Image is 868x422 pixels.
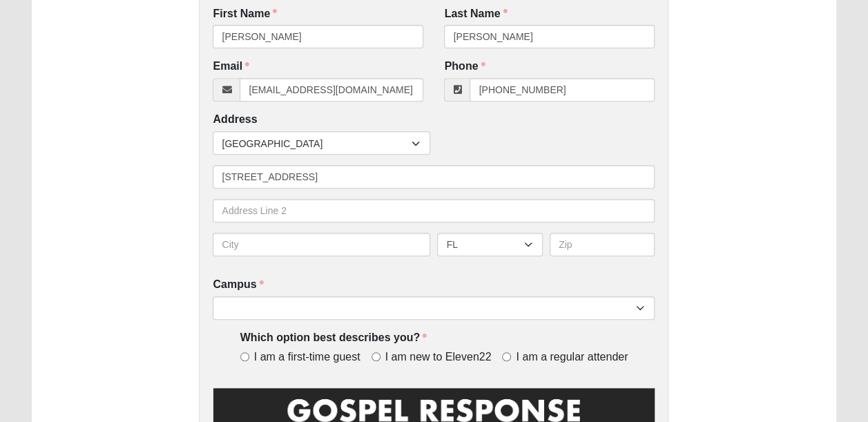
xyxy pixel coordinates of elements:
span: [GEOGRAPHIC_DATA] [222,132,412,155]
input: City [213,233,430,256]
input: I am new to Eleven22 [372,352,380,361]
label: Phone [444,59,485,75]
input: Address Line 2 [213,199,655,222]
input: I am a first-time guest [240,352,249,361]
span: I am a regular attender [516,349,628,365]
span: I am a first-time guest [254,349,360,365]
label: Campus [213,277,263,293]
input: Zip [550,233,655,256]
label: Last Name [444,6,507,22]
input: I am a regular attender [502,352,511,361]
input: Address Line 1 [213,165,655,189]
label: Which option best describes you? [240,330,427,346]
label: First Name [213,6,277,22]
span: I am new to Eleven22 [385,349,492,365]
label: Address [213,112,257,128]
label: Email [213,59,249,75]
